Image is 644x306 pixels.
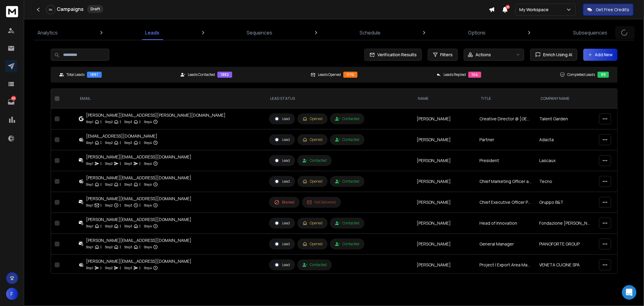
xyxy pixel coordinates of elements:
[413,213,476,234] td: [PERSON_NAME]
[413,171,476,192] td: [PERSON_NAME]
[217,72,232,78] div: 1882
[536,150,595,171] td: Lascaux
[274,220,290,226] div: Lead
[144,265,152,271] p: Step 4
[86,175,191,181] div: [PERSON_NAME][EMAIL_ADDRESS][DOMAIN_NAME]
[335,221,359,226] div: Contacted
[124,265,132,271] p: Step 3
[86,119,93,125] p: Step 1
[86,216,191,223] div: [PERSON_NAME][EMAIL_ADDRESS][DOMAIN_NAME]
[530,49,577,61] button: Enrich Using AI
[6,288,18,300] span: F
[139,161,140,167] p: |
[536,171,595,192] td: Tecno
[476,150,536,171] td: President
[124,202,132,208] p: Step 3
[139,244,140,250] p: |
[536,109,595,129] td: Talent Garden
[274,262,290,268] div: Lead
[247,29,272,36] p: Sequences
[303,242,322,246] div: Opened
[86,140,93,146] p: Step 1
[120,119,121,125] p: |
[86,181,93,187] p: Step 1
[101,202,101,208] p: |
[375,52,417,58] span: Verification Results
[413,109,476,129] td: [PERSON_NAME]
[506,5,510,9] span: 50
[105,161,113,167] p: Step 2
[303,262,327,267] div: Contacted
[541,52,572,58] span: Enrich Using AI
[335,242,359,246] div: Contacted
[101,244,101,250] p: |
[144,181,152,187] p: Step 4
[303,221,322,226] div: Opened
[468,29,486,36] p: Options
[428,49,458,61] button: Filters
[124,223,132,229] p: Step 3
[274,137,290,142] div: Lead
[364,49,422,61] button: Verification Results
[144,119,152,125] p: Step 4
[86,161,93,167] p: Step 1
[583,4,633,16] button: Get Free Credits
[476,129,536,150] td: Partner
[188,72,215,77] p: Leads Contacted
[413,192,476,213] td: [PERSON_NAME]
[139,265,140,271] p: |
[476,192,536,213] td: Chief Executive Officer Projecta
[120,161,121,167] p: |
[101,119,101,125] p: |
[101,265,101,271] p: |
[519,7,551,13] p: My Workspace
[86,202,93,208] p: Step 1
[144,140,152,146] p: Step 4
[139,181,140,187] p: |
[141,25,163,40] a: Leads
[86,244,93,250] p: Step 1
[476,171,536,192] td: Chief Marketing Officer at Tecno Group
[303,137,322,142] div: Opened
[11,96,16,101] p: 200
[303,116,322,121] div: Opened
[476,89,536,109] th: title
[57,5,84,13] h1: Campaigns
[468,72,481,78] div: 104
[120,244,121,250] p: |
[476,234,536,255] td: General Manager
[120,140,121,146] p: |
[124,161,132,167] p: Step 3
[87,72,102,78] div: 1897
[120,181,121,187] p: |
[75,89,265,109] th: EMAIL
[573,29,607,36] p: Subsequences
[335,179,359,184] div: Contacted
[444,72,466,77] p: Leads Replied
[34,25,61,40] a: Analytics
[356,25,384,40] a: Schedule
[105,202,113,208] p: Step 2
[144,161,152,167] p: Step 4
[86,258,191,264] div: [PERSON_NAME][EMAIL_ADDRESS][DOMAIN_NAME]
[124,119,132,125] p: Step 3
[101,223,101,229] p: |
[144,244,152,250] p: Step 4
[144,202,152,208] p: Step 4
[464,25,489,40] a: Options
[536,255,595,275] td: VENETA CUCINE SPA
[86,112,226,118] div: [PERSON_NAME][EMAIL_ADDRESS][PERSON_NAME][DOMAIN_NAME]
[596,7,629,13] p: Get Free Credits
[413,234,476,255] td: [PERSON_NAME]
[307,200,336,205] div: Not Delivered
[86,265,93,271] p: Step 1
[318,72,341,77] p: Leads Opened
[86,237,191,243] div: [PERSON_NAME][EMAIL_ADDRESS][DOMAIN_NAME]
[476,255,536,275] td: Project | Export Area Manager - International Architecture-Interior & Business Development
[86,133,158,139] div: [EMAIL_ADDRESS][DOMAIN_NAME]
[105,181,113,187] p: Step 2
[274,179,290,184] div: Lead
[139,202,140,208] p: |
[583,49,617,61] button: Add New
[274,158,290,163] div: Lead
